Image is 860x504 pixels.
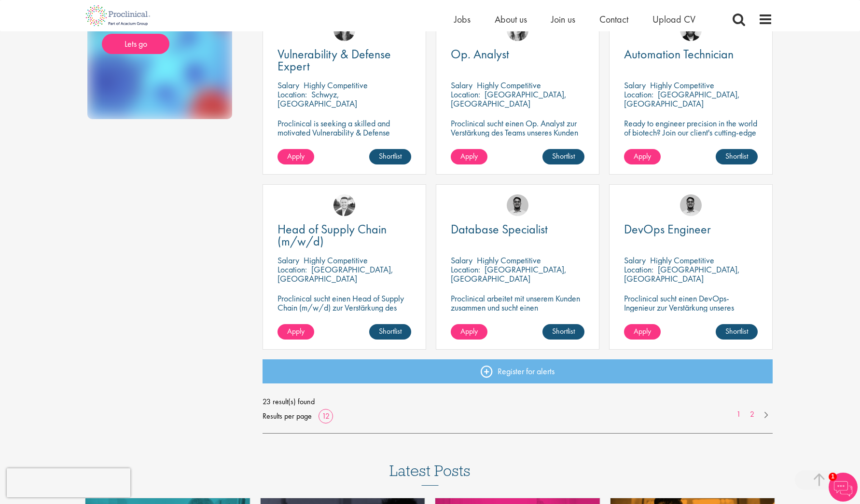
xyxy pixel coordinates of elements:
[624,221,711,237] span: DevOps Engineer
[624,119,758,164] p: Ready to engineer precision in the world of biotech? Join our client's cutting-edge team and play...
[451,221,548,237] span: Database Specialist
[369,149,411,164] a: Shortlist
[829,473,858,502] img: Chatbot
[451,46,509,62] span: Op. Analyst
[451,264,567,284] p: [GEOGRAPHIC_DATA], [GEOGRAPHIC_DATA]
[624,48,758,60] a: Automation Technician
[451,89,567,109] p: [GEOGRAPHIC_DATA], [GEOGRAPHIC_DATA]
[451,294,584,340] p: Proclinical arbeitet mit unserem Kunden zusammen und sucht einen Datenbankspezialisten zur Verstä...
[263,409,312,423] span: Results per page
[624,264,653,275] span: Location:
[477,255,541,266] p: Highly Competitive
[451,264,480,275] span: Location:
[624,149,661,164] a: Apply
[477,80,541,91] p: Highly Competitive
[451,149,487,164] a: Apply
[369,324,411,340] a: Shortlist
[460,326,478,336] span: Apply
[551,13,575,26] a: Join us
[451,255,472,266] span: Salary
[624,324,661,340] a: Apply
[599,13,628,26] a: Contact
[263,395,773,409] span: 23 result(s) found
[451,119,584,146] p: Proclinical sucht einen Op. Analyst zur Verstärkung des Teams unseres Kunden in der [GEOGRAPHIC_D...
[277,89,357,109] p: Schwyz, [GEOGRAPHIC_DATA]
[451,223,584,235] a: Database Specialist
[277,264,307,275] span: Location:
[745,409,759,420] a: 2
[634,326,651,336] span: Apply
[542,324,584,340] a: Shortlist
[287,151,305,161] span: Apply
[650,80,714,91] p: Highly Competitive
[451,89,480,100] span: Location:
[829,473,837,481] span: 1
[319,411,333,421] a: 12
[333,194,355,216] img: Lukas Eckert
[732,409,746,420] a: 1
[277,48,411,72] a: Vulnerability & Defense Expert
[652,13,695,26] a: Upload CV
[7,468,130,497] iframe: reCAPTCHA
[304,255,368,266] p: Highly Competitive
[451,324,487,340] a: Apply
[287,326,305,336] span: Apply
[634,151,651,161] span: Apply
[277,89,307,100] span: Location:
[277,255,299,266] span: Salary
[277,324,314,340] a: Apply
[460,151,478,161] span: Apply
[624,255,646,266] span: Salary
[277,221,387,249] span: Head of Supply Chain (m/w/d)
[277,264,393,284] p: [GEOGRAPHIC_DATA], [GEOGRAPHIC_DATA]
[277,119,411,155] p: Proclinical is seeking a skilled and motivated Vulnerability & Defense Expert to join a dynamic c...
[624,264,740,284] p: [GEOGRAPHIC_DATA], [GEOGRAPHIC_DATA]
[624,80,646,91] span: Salary
[102,34,169,54] a: Lets go
[624,294,758,330] p: Proclinical sucht einen DevOps-Ingenieur zur Verstärkung unseres Kundenteams in [GEOGRAPHIC_DATA].
[454,13,471,26] a: Jobs
[451,80,472,91] span: Salary
[389,463,471,486] h3: Latest Posts
[624,46,734,62] span: Automation Technician
[680,194,702,216] img: Timothy Deschamps
[542,149,584,164] a: Shortlist
[277,149,314,164] a: Apply
[507,194,528,216] img: Timothy Deschamps
[624,89,653,100] span: Location:
[263,359,773,383] a: Register for alerts
[495,13,527,26] a: About us
[277,80,299,91] span: Salary
[277,46,391,74] span: Vulnerability & Defense Expert
[716,324,758,340] a: Shortlist
[716,149,758,164] a: Shortlist
[624,223,758,235] a: DevOps Engineer
[650,255,714,266] p: Highly Competitive
[451,48,584,60] a: Op. Analyst
[277,294,411,330] p: Proclinical sucht einen Head of Supply Chain (m/w/d) zur Verstärkung des Teams unseres Kunden in ...
[304,80,368,91] p: Highly Competitive
[277,223,411,247] a: Head of Supply Chain (m/w/d)
[624,89,740,109] p: [GEOGRAPHIC_DATA], [GEOGRAPHIC_DATA]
